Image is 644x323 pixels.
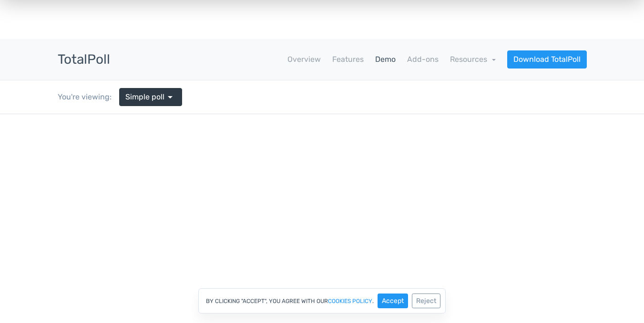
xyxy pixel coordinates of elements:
a: Features [332,54,364,65]
div: By clicking "Accept", you agree with our . [198,288,446,313]
h3: TotalPoll [58,52,110,67]
a: cookies policy [328,298,372,304]
span: Simple poll [125,91,164,103]
button: Accept [378,294,408,308]
span: arrow_drop_down [164,91,176,103]
button: Reject [412,294,440,308]
a: Demo [375,54,396,65]
div: You're viewing: [58,91,119,103]
a: Add-ons [407,54,439,65]
a: Resources [450,55,496,64]
a: Download TotalPoll [507,50,587,69]
a: Overview [287,54,321,65]
a: Simple poll arrow_drop_down [119,88,182,106]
